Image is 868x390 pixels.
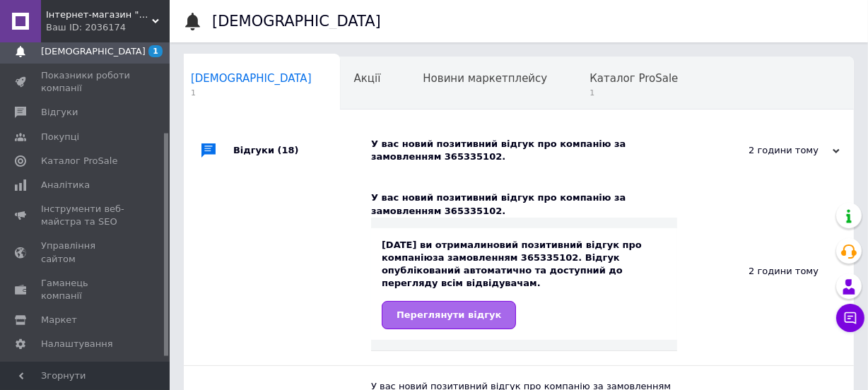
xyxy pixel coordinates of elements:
[41,338,113,350] span: Налаштування
[41,45,146,58] span: [DEMOGRAPHIC_DATA]
[41,203,131,228] span: Інструменти веб-майстра та SEO
[41,314,77,326] span: Маркет
[590,72,678,85] span: Каталог ProSale
[382,301,516,329] a: Переглянути відгук
[677,177,854,365] div: 2 години тому
[41,106,78,119] span: Відгуки
[41,131,79,143] span: Покупці
[41,155,117,167] span: Каталог ProSale
[371,191,677,217] div: У вас новий позитивний відгук про компанію за замовленням 365335102.
[382,240,642,263] b: новий позитивний відгук про компанію
[698,144,840,157] div: 2 години тому
[41,69,131,95] span: Показники роботи компанії
[423,72,547,85] span: Новини маркетплейсу
[191,72,312,85] span: [DEMOGRAPHIC_DATA]
[278,145,299,155] span: (18)
[371,138,698,163] div: У вас новий позитивний відгук про компанію за замовленням 365335102.
[836,304,864,332] button: Чат з покупцем
[148,45,163,57] span: 1
[233,124,371,177] div: Відгуки
[46,8,152,21] span: Інтернет-магазин "Aux Market"
[41,277,131,302] span: Гаманець компанії
[41,179,90,191] span: Аналітика
[354,72,381,85] span: Акції
[41,240,131,265] span: Управління сайтом
[212,13,381,30] h1: [DEMOGRAPHIC_DATA]
[590,88,678,98] span: 1
[46,21,170,34] div: Ваш ID: 2036174
[382,239,667,329] div: [DATE] ви отримали за замовленням 365335102. Відгук опублікований автоматично та доступний до пер...
[397,309,501,320] span: Переглянути відгук
[191,88,312,98] span: 1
